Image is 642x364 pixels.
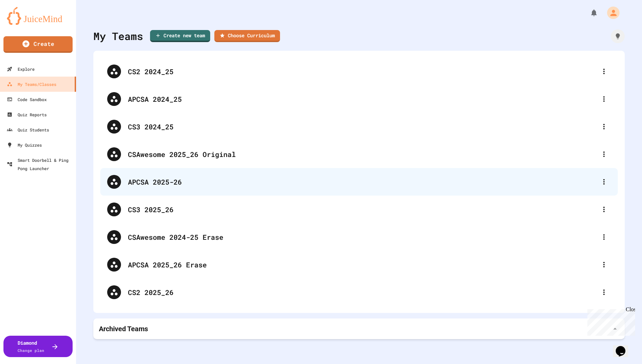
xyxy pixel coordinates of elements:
[7,156,73,173] div: Smart Doorbell & Ping Pong Launcher
[585,306,635,336] iframe: chat widget
[3,3,48,44] div: Chat with us now!Close
[7,80,56,88] div: My Teams/Classes
[100,85,618,113] div: APCSA 2024_25
[7,110,47,119] div: Quiz Reports
[93,28,143,44] div: My Teams
[613,336,635,357] iframe: chat widget
[18,339,44,354] div: Diamond
[100,140,618,168] div: CSAwesome 2025_26 Original
[18,348,44,353] span: Change plan
[100,113,618,140] div: CS3 2024_25
[128,177,597,187] div: APCSA 2025-26
[100,196,618,223] div: CS3 2025_26
[128,204,597,215] div: CS3 2025_26
[100,168,618,196] div: APCSA 2025-26
[3,36,73,53] a: Create
[100,223,618,251] div: CSAwesome 2024-25 Erase
[7,7,69,25] img: logo-orange.svg
[100,58,618,85] div: CS2 2024_25
[214,30,280,42] a: Choose Curriculum
[128,121,597,132] div: CS3 2024_25
[577,7,600,19] div: My Notifications
[99,324,148,334] p: Archived Teams
[128,259,597,270] div: APCSA 2025_26 Erase
[3,336,73,357] button: DiamondChange plan
[100,251,618,278] div: APCSA 2025_26 Erase
[7,141,42,149] div: My Quizzes
[100,278,618,306] div: CS2 2025_26
[150,30,210,42] a: Create new team
[128,232,597,242] div: CSAwesome 2024-25 Erase
[7,95,47,104] div: Code Sandbox
[128,287,597,297] div: CS2 2025_26
[7,65,35,73] div: Explore
[128,149,597,159] div: CSAwesome 2025_26 Original
[611,29,625,43] div: How it works
[128,94,597,104] div: APCSA 2024_25
[7,126,49,134] div: Quiz Students
[128,66,597,77] div: CS2 2024_25
[600,5,621,21] div: My Account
